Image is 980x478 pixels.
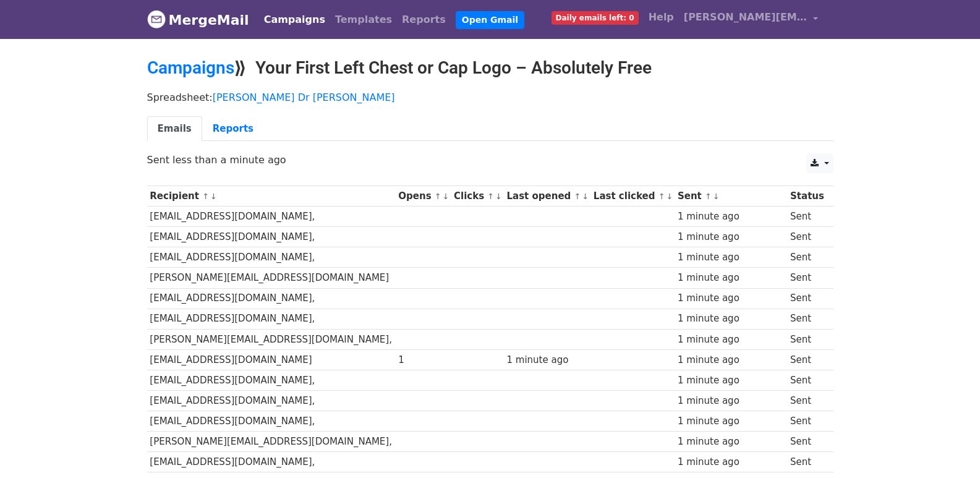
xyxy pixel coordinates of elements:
a: Templates [330,7,397,32]
th: Sent [675,186,787,207]
a: ↓ [495,192,502,201]
td: [EMAIL_ADDRESS][DOMAIN_NAME], [147,370,396,390]
a: Campaigns [259,7,330,32]
div: 1 minute ago [678,333,785,347]
h2: ⟫ Your First Left Chest or Cap Logo – Absolutely Free [147,58,833,79]
a: MergeMail [147,7,249,33]
div: 1 minute ago [678,435,785,449]
a: Campaigns [147,58,234,78]
a: ↑ [574,192,581,201]
td: Sent [787,309,827,329]
div: 1 minute ago [678,455,785,469]
a: Open Gmail [456,11,524,29]
th: Opens [396,186,451,207]
p: Spreadsheet: [147,91,833,104]
a: ↑ [705,192,712,201]
th: Recipient [147,186,396,207]
th: Status [787,186,827,207]
a: ↓ [210,192,217,201]
td: [EMAIL_ADDRESS][DOMAIN_NAME], [147,207,396,227]
th: Last opened [504,186,590,207]
a: ↓ [443,192,450,201]
a: ↓ [713,192,720,201]
td: [EMAIL_ADDRESS][DOMAIN_NAME], [147,391,396,411]
td: Sent [787,452,827,472]
div: 1 minute ago [507,353,588,367]
td: [EMAIL_ADDRESS][DOMAIN_NAME], [147,227,396,247]
td: Sent [787,349,827,370]
p: Sent less than a minute ago [147,153,833,166]
a: ↑ [487,192,494,201]
a: ↓ [582,192,589,201]
td: Sent [787,391,827,411]
div: 1 minute ago [678,291,785,305]
td: [EMAIL_ADDRESS][DOMAIN_NAME], [147,411,396,432]
div: 1 minute ago [678,271,785,285]
a: Reports [202,116,264,142]
td: [EMAIL_ADDRESS][DOMAIN_NAME], [147,309,396,329]
td: [EMAIL_ADDRESS][DOMAIN_NAME], [147,452,396,472]
div: 1 minute ago [678,250,785,265]
span: [PERSON_NAME][EMAIL_ADDRESS][DOMAIN_NAME] [684,10,807,25]
td: Sent [787,227,827,247]
td: [PERSON_NAME][EMAIL_ADDRESS][DOMAIN_NAME] [147,268,396,288]
td: [EMAIL_ADDRESS][DOMAIN_NAME], [147,247,396,268]
div: 1 minute ago [678,210,785,224]
a: [PERSON_NAME][EMAIL_ADDRESS][DOMAIN_NAME] [679,5,824,34]
a: Emails [147,116,202,142]
a: Help [644,5,679,30]
td: Sent [787,370,827,390]
td: Sent [787,268,827,288]
a: ↑ [435,192,441,201]
div: 1 minute ago [678,353,785,367]
td: Sent [787,432,827,452]
a: ↑ [658,192,665,201]
th: Clicks [451,186,504,207]
td: Sent [787,288,827,309]
a: ↓ [666,192,673,201]
a: ↑ [202,192,209,201]
div: 1 minute ago [678,373,785,388]
div: 1 [398,353,448,367]
td: [EMAIL_ADDRESS][DOMAIN_NAME], [147,288,396,309]
td: Sent [787,411,827,432]
td: Sent [787,247,827,268]
a: [PERSON_NAME] Dr [PERSON_NAME] [213,92,395,103]
div: 1 minute ago [678,230,785,244]
div: 1 minute ago [678,394,785,408]
td: [PERSON_NAME][EMAIL_ADDRESS][DOMAIN_NAME], [147,432,396,452]
td: [PERSON_NAME][EMAIL_ADDRESS][DOMAIN_NAME], [147,329,396,349]
th: Last clicked [590,186,675,207]
img: MergeMail logo [147,10,166,28]
div: 1 minute ago [678,414,785,429]
td: [EMAIL_ADDRESS][DOMAIN_NAME] [147,349,396,370]
div: 1 minute ago [678,312,785,326]
span: Daily emails left: 0 [552,11,639,25]
td: Sent [787,207,827,227]
a: Reports [397,7,451,32]
td: Sent [787,329,827,349]
a: Daily emails left: 0 [547,5,644,30]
